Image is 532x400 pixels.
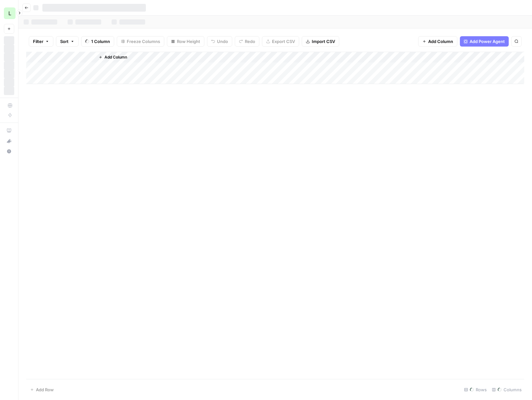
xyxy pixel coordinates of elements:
div: Columns [489,384,524,395]
button: Sort [56,36,79,47]
span: Add Power Agent [470,38,505,45]
button: Add Power Agent [460,36,509,47]
div: Rows [461,384,489,395]
button: What's new? [4,136,14,146]
button: Row Height [167,36,204,47]
span: Add Column [428,38,453,45]
span: L [8,9,11,17]
span: Undo [217,38,228,45]
button: Filter [29,36,53,47]
a: AirOps Academy [4,125,14,136]
div: What's new? [4,136,14,146]
button: Redo [235,36,259,47]
span: 1 Column [91,38,110,45]
button: 1 Column [81,36,114,47]
span: Sort [60,38,69,45]
button: Add Column [96,53,130,61]
span: Add Row [36,386,54,393]
span: Add Column [104,54,127,60]
button: Workspace: Lob [4,5,14,21]
button: Export CSV [262,36,299,47]
button: Undo [207,36,232,47]
span: Row Height [177,38,200,45]
button: Add Column [418,36,457,47]
button: Add Row [26,384,58,395]
span: Import CSV [312,38,335,45]
span: Filter [33,38,43,45]
span: Freeze Columns [127,38,160,45]
button: Freeze Columns [117,36,164,47]
button: Help + Support [4,146,14,157]
span: Export CSV [272,38,295,45]
button: Import CSV [302,36,339,47]
span: Redo [245,38,255,45]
